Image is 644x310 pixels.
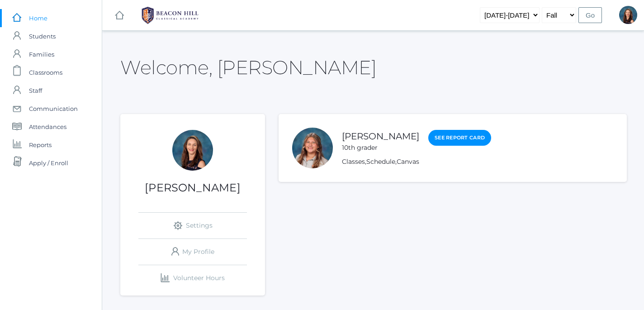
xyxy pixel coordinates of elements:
span: Home [29,9,47,27]
a: Classes [342,157,365,166]
a: Schedule [366,157,395,166]
h2: Welcome, [PERSON_NAME] [120,57,376,78]
a: See Report Card [428,130,491,146]
span: Staff [29,81,42,100]
div: 10th grader [342,143,419,153]
h1: [PERSON_NAME] [120,182,265,194]
a: Canvas [397,157,419,166]
img: BHCALogos-05-308ed15e86a5a0abce9b8dd61676a3503ac9727e845dece92d48e8588c001991.png [136,4,204,27]
span: Students [29,27,56,45]
span: Families [29,45,54,63]
span: Reports [29,136,52,154]
span: Attendances [29,118,66,136]
a: My Profile [138,239,247,265]
div: Hilary Erickson [619,6,637,24]
span: Communication [29,100,78,118]
a: [PERSON_NAME] [342,131,419,142]
div: Hilary Erickson [172,130,213,171]
div: , , [342,157,491,167]
input: Go [578,7,602,23]
a: Settings [138,213,247,238]
span: Classrooms [29,63,62,81]
a: Volunteer Hours [138,265,247,291]
span: Apply / Enroll [29,154,68,172]
div: Adelise Erickson [292,128,333,168]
